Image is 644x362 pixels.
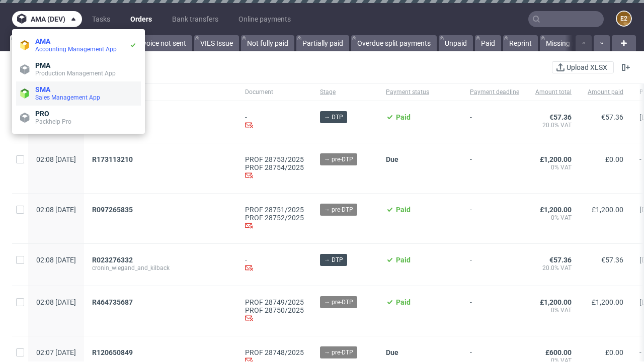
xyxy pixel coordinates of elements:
span: Paid [396,298,411,306]
span: R173113210 [92,155,133,163]
span: PRO [35,110,49,118]
button: Upload XLSX [552,61,614,73]
span: £1,200.00 [540,298,572,306]
a: PROF 28754/2025 [245,163,304,171]
a: PROF 28749/2025 [245,298,304,306]
a: R120650849 [92,348,135,356]
span: → pre-DTP [324,155,353,164]
span: 20.0% VAT [535,264,572,272]
a: R097265835 [92,206,135,214]
span: Payment status [386,88,454,97]
span: €57.36 [601,113,623,121]
span: Production Management App [35,70,116,77]
a: Online payments [232,11,297,27]
span: €57.36 [549,113,572,121]
a: PROF 28748/2025 [245,348,304,356]
span: 02:07 [DATE] [36,348,76,356]
span: R097265835 [92,206,133,214]
span: £0.00 [605,348,623,356]
span: → DTP [324,255,343,264]
span: £1,200.00 [592,298,623,306]
a: PROF 28751/2025 [245,206,304,214]
span: 02:08 [DATE] [36,256,76,264]
span: - [470,298,519,324]
span: Paid [396,113,411,121]
span: Upload XLSX [565,64,609,71]
span: Document [245,88,304,97]
span: PMA [35,61,50,69]
span: €57.36 [549,256,572,264]
span: Paid [396,206,411,214]
span: R120650849 [92,348,133,356]
span: 02:08 [DATE] [36,155,76,163]
a: VIES Issue [194,35,239,51]
a: PROF 28752/2025 [245,214,304,222]
a: Reprint [503,35,538,51]
span: Amount total [535,88,572,97]
span: £0.00 [605,155,623,163]
span: Packhelp Pro [35,118,71,125]
span: £600.00 [545,348,572,356]
span: Due [386,348,398,356]
span: cronin_wiegand_and_kilback [92,264,229,272]
span: 0% VAT [535,306,572,314]
a: PROF 28753/2025 [245,155,304,163]
a: Overdue split payments [351,35,437,51]
span: AMA [35,37,50,45]
figcaption: e2 [617,12,631,26]
span: £1,200.00 [540,206,572,214]
a: R464735687 [92,298,135,306]
a: All [10,35,39,51]
a: PROF 28750/2025 [245,306,304,314]
a: Tasks [86,11,116,27]
a: SMASales Management App [16,81,141,106]
span: Sales Management App [35,94,100,101]
a: R023276332 [92,256,135,264]
a: Invoice not sent [131,35,192,51]
span: - [470,256,519,274]
span: £1,200.00 [592,206,623,214]
a: Unpaid [439,35,473,51]
span: Due [386,155,398,163]
span: → pre-DTP [324,348,353,357]
span: → DTP [324,113,343,122]
span: Paid [396,256,411,264]
span: 02:08 [DATE] [36,206,76,214]
a: PMAProduction Management App [16,57,141,81]
span: - [470,113,519,131]
div: - [245,113,304,131]
span: ama (dev) [31,16,65,23]
a: Missing invoice [540,35,599,51]
span: - [470,155,519,181]
span: 0% VAT [535,214,572,222]
a: Partially paid [296,35,349,51]
button: ama (dev) [12,11,82,27]
a: PROPackhelp Pro [16,106,141,130]
span: 02:08 [DATE] [36,298,76,306]
span: → pre-DTP [324,205,353,214]
span: Accounting Management App [35,46,117,53]
span: Amount paid [588,88,623,97]
a: Bank transfers [166,11,224,27]
span: SMA [35,85,50,94]
span: R023276332 [92,256,133,264]
span: zulauf_o_conner [92,121,229,129]
span: Payment deadline [470,88,519,97]
span: £1,200.00 [540,155,572,163]
span: Stage [320,88,370,97]
span: → pre-DTP [324,298,353,307]
span: R464735687 [92,298,133,306]
span: 20.0% VAT [535,121,572,129]
span: Order ID [92,88,229,97]
span: €57.36 [601,256,623,264]
div: - [245,256,304,274]
span: - [470,206,519,231]
a: Paid [475,35,501,51]
a: R173113210 [92,155,135,163]
a: Orders [124,11,158,27]
span: 0% VAT [535,163,572,171]
a: Not fully paid [241,35,294,51]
